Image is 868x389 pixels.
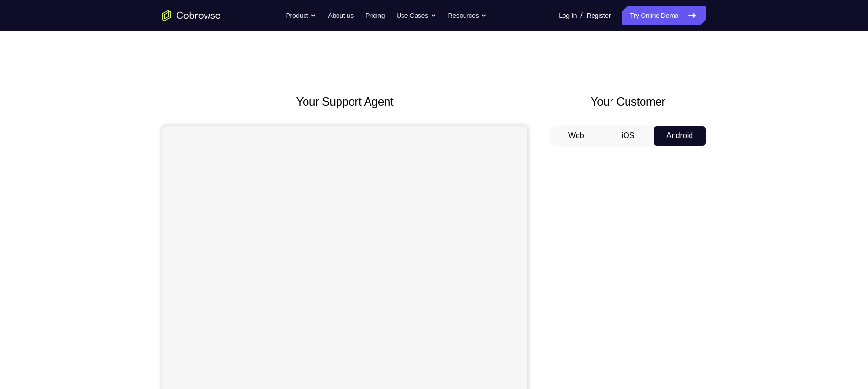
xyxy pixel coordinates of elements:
button: Use Cases [396,6,436,25]
button: Web [550,126,602,146]
h2: Your Customer [550,93,706,111]
a: Pricing [365,6,385,25]
button: Product [286,6,317,25]
a: Go to the home page [162,10,221,21]
button: Resources [448,6,487,25]
a: About us [328,6,353,25]
a: Try Online Demo [622,6,706,25]
span: / [580,10,582,21]
a: Log In [559,6,577,25]
a: Register [587,6,611,25]
h2: Your Support Agent [162,93,527,111]
button: Android [654,126,706,146]
button: iOS [602,126,654,146]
